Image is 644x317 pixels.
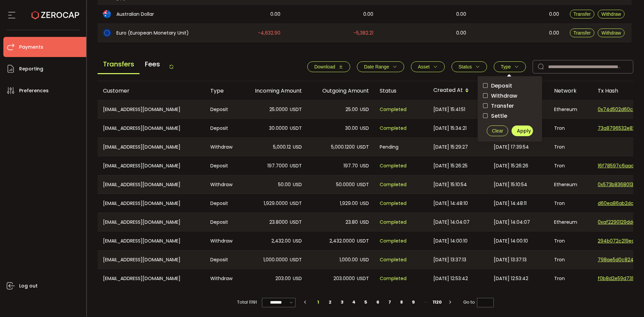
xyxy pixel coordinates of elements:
span: Withdraw [601,30,621,36]
div: Withdraw [205,231,240,250]
div: Incoming Amount [240,87,307,95]
span: Total 11191 [237,298,257,307]
span: [DATE] 14:04:07 [494,218,530,226]
li: 6 [372,298,384,307]
span: [DATE] 14:48:10 [433,200,468,207]
button: Date Range [357,61,404,72]
span: Deposit [488,83,512,89]
div: [EMAIL_ADDRESS][DOMAIN_NAME] [98,100,205,118]
button: Withdraw [598,29,625,37]
div: Deposit [205,100,240,118]
div: [EMAIL_ADDRESS][DOMAIN_NAME] [98,119,205,138]
span: Fees [140,55,165,73]
span: [DATE] 13:37:13 [433,256,466,264]
div: [EMAIL_ADDRESS][DOMAIN_NAME] [98,194,205,213]
div: Status [374,87,428,95]
div: checkbox-group [483,82,537,120]
div: Tron [549,231,592,250]
span: USDT [290,218,302,226]
span: Status [459,64,472,69]
span: Completed [380,256,407,264]
li: 5 [360,298,372,307]
span: Completed [380,275,407,282]
span: [DATE] 15:10:54 [494,181,527,189]
span: 1,929.0000 [264,200,288,207]
span: Withdraw [488,93,517,99]
span: Log out [19,281,38,291]
div: Created At [428,85,488,96]
span: [DATE] 12:53:42 [494,275,528,282]
span: USDT [290,124,302,132]
span: -5,382.21 [354,29,373,37]
span: USD [360,256,369,264]
li: 3 [336,298,348,307]
span: USDT [357,181,369,189]
span: 203.00 [275,275,291,282]
span: 25.0000 [269,106,288,113]
div: Tron [549,138,592,156]
span: [DATE] 15:26:26 [494,162,528,170]
span: 5,000.12 [273,143,291,151]
span: USDT [357,237,369,245]
li: 1120 [431,298,443,307]
li: 2 [324,298,336,307]
span: USD [293,237,302,245]
img: aud_portfolio.svg [103,10,111,18]
span: Date Range [364,64,389,69]
span: Completed [380,200,407,207]
span: Settle [488,113,507,119]
span: [DATE] 15:34:21 [433,124,467,132]
span: Preferences [19,86,49,96]
span: USD [360,200,369,207]
div: [EMAIL_ADDRESS][DOMAIN_NAME] [98,269,205,288]
span: 2,432.0000 [329,237,355,245]
span: 23.8000 [269,218,288,226]
span: USD [293,143,302,151]
span: -4,632.90 [258,29,280,37]
div: Network [549,87,592,95]
span: 0.00 [456,29,466,37]
span: [DATE] 12:53:42 [433,275,468,282]
span: USD [360,124,369,132]
div: Deposit [205,194,240,213]
div: Ethereum [549,213,592,231]
span: 1,000.00 [339,256,358,264]
span: 1,929.00 [340,200,358,207]
button: Status [451,61,487,72]
div: Deposit [205,213,240,231]
li: 4 [348,298,360,307]
span: USD [360,162,369,170]
div: Deposit [205,119,240,138]
span: USDT [357,275,369,282]
div: [EMAIL_ADDRESS][DOMAIN_NAME] [98,138,205,156]
div: Customer [98,87,205,95]
span: 0.00 [363,10,373,18]
span: USDT [290,162,302,170]
span: Completed [380,124,407,132]
div: Withdraw [205,175,240,194]
span: USD [360,218,369,226]
span: USDT [357,143,369,151]
div: Tron [549,119,592,138]
span: 2,432.00 [271,237,291,245]
span: [DATE] 15:29:27 [433,143,468,151]
button: Download [307,61,350,72]
span: [DATE] 14:00:10 [433,237,468,245]
span: 30.00 [345,124,358,132]
span: [DATE] 14:00:10 [494,237,528,245]
span: 0.00 [456,10,466,18]
span: 50.0000 [336,181,355,189]
span: 0.00 [549,10,559,18]
div: [EMAIL_ADDRESS][DOMAIN_NAME] [98,251,205,269]
li: 7 [384,298,396,307]
span: 0.00 [270,10,280,18]
div: Withdraw [205,138,240,156]
span: [DATE] 15:10:54 [433,181,467,189]
span: 5,000.1200 [331,143,355,151]
iframe: Chat Widget [610,285,644,317]
span: Completed [380,181,407,189]
span: USDT [290,106,302,113]
div: Tron [549,194,592,213]
button: Type [494,61,526,72]
span: 50.00 [278,181,291,189]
